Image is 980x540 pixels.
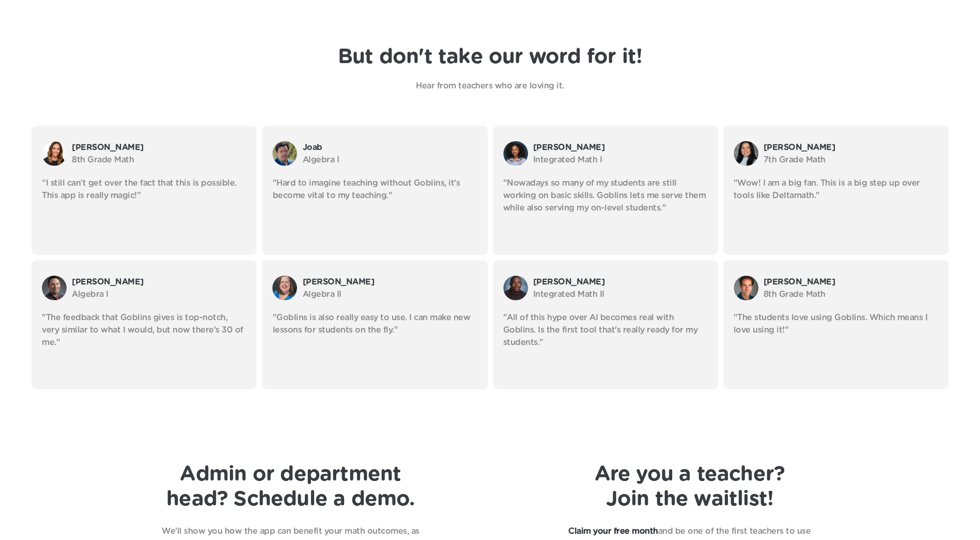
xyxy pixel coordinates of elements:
p: "The feedback that Goblins gives is top-notch, very similar to what I would, but now there's 30 o... [42,311,246,349]
p: [PERSON_NAME] [533,276,708,288]
p: 8th Grade Math [764,288,938,301]
h1: Are you a teacher? Join the waitlist! [561,462,819,512]
strong: Claim your free month [568,527,658,535]
p: [PERSON_NAME] [764,276,938,288]
p: "Goblins is also really easy to use. I can make new lessons for students on the fly." [272,311,477,336]
p: "Wow! I am a big fan. This is a big step up over tools like Deltamath." [734,177,938,202]
p: "The students love using Goblins. Which means I love using it!" [734,311,938,336]
p: Hear from teachers who are loving it. [309,80,671,92]
p: Integrated Math I [533,154,708,166]
p: 7th Grade Math [764,154,938,166]
p: "Nowadays so many of my students are still working on basic skills. Goblins lets me serve them wh... [503,177,708,214]
p: Algebra II [302,288,477,301]
p: “I still can’t get over the fact that this is possible. This app is really magic!” [42,177,246,202]
p: Algebra I [302,154,477,166]
h1: But don't take our word for it! [338,44,642,69]
p: 8th Grade Math [72,154,246,166]
p: [PERSON_NAME] [302,276,477,288]
p: [PERSON_NAME] [764,141,938,154]
p: Joab [302,141,477,154]
p: "All of this hype over AI becomes real with Goblins. Is the first tool that's really ready for my... [503,311,708,349]
p: Integrated Math II [533,288,708,301]
p: Algebra I [72,288,246,301]
p: "Hard to imagine teaching without Goblins, it's become vital to my teaching." [272,177,477,202]
p: [PERSON_NAME] [72,141,246,154]
p: [PERSON_NAME] [72,276,246,288]
p: [PERSON_NAME] [533,141,708,154]
h1: Admin or department head? Schedule a demo. [161,462,419,512]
